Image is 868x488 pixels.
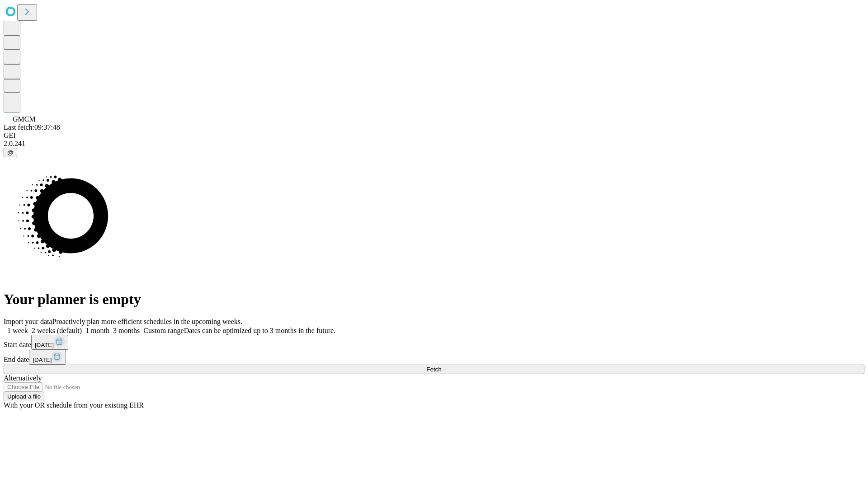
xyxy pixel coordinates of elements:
[32,327,82,334] span: 2 weeks (default)
[143,327,184,334] span: Custom range
[33,357,52,363] span: [DATE]
[4,350,864,365] div: End date
[35,342,54,348] span: [DATE]
[52,318,242,325] span: Proactively plan more efficient schedules in the upcoming weeks.
[7,327,28,334] span: 1 week
[4,401,144,409] span: With your OR schedule from your existing EHR
[4,365,864,374] button: Fetch
[85,327,109,334] span: 1 month
[4,131,864,140] div: GEI
[7,149,14,156] span: @
[4,335,864,350] div: Start date
[29,350,66,365] button: [DATE]
[426,366,441,373] span: Fetch
[4,140,864,148] div: 2.0.241
[13,115,36,123] span: GMCM
[4,123,60,131] span: Last fetch: 09:37:48
[4,374,42,382] span: Alternatively
[4,392,44,401] button: Upload a file
[4,291,864,308] h1: Your planner is empty
[31,335,68,350] button: [DATE]
[113,327,140,334] span: 3 months
[4,318,52,325] span: Import your data
[4,148,17,157] button: @
[184,327,335,334] span: Dates can be optimized up to 3 months in the future.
